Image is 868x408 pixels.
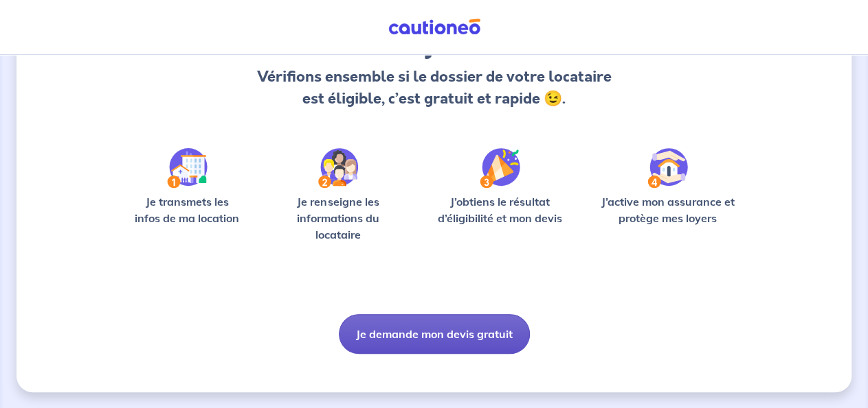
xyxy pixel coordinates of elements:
[428,193,572,226] p: J’obtiens le résultat d’éligibilité et mon devis
[254,66,613,110] p: Vérifions ensemble si le dossier de votre locataire est éligible, c’est gratuit et rapide 😉.
[339,314,530,354] button: Je demande mon devis gratuit
[318,148,358,188] img: /static/c0a346edaed446bb123850d2d04ad552/Step-2.svg
[167,148,208,188] img: /static/90a569abe86eec82015bcaae536bd8e6/Step-1.svg
[594,193,742,226] p: J’active mon assurance et protège mes loyers
[270,193,406,243] p: Je renseigne les informations du locataire
[647,148,688,188] img: /static/bfff1cf634d835d9112899e6a3df1a5d/Step-4.svg
[480,148,520,188] img: /static/f3e743aab9439237c3e2196e4328bba9/Step-3.svg
[126,193,248,226] p: Je transmets les infos de ma location
[254,27,613,60] h3: Bonjour !
[383,19,486,36] img: Cautioneo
